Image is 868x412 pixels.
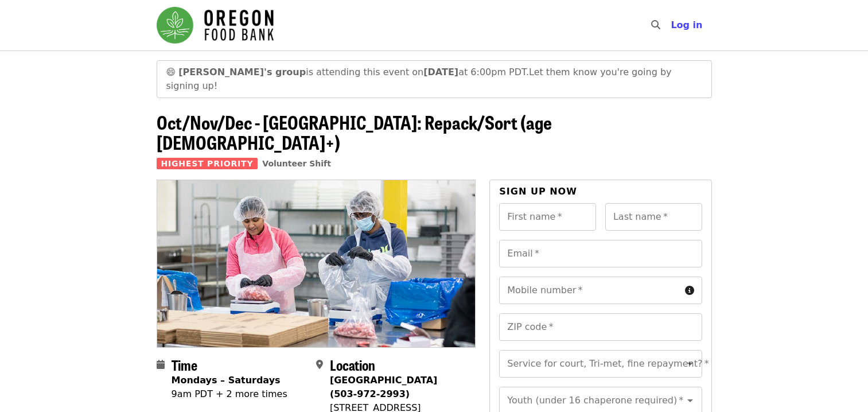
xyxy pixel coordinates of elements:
[172,375,281,386] strong: Mondays – Saturdays
[172,355,197,375] span: Time
[157,359,165,370] i: calendar icon
[178,67,306,77] strong: [PERSON_NAME]'s group
[330,375,437,399] strong: [GEOGRAPHIC_DATA] (503-972-2993)
[682,356,698,372] button: Open
[423,67,458,77] strong: [DATE]
[178,67,529,77] span: is attending this event on at 6:00pm PDT.
[157,7,274,44] img: Oregon Food Bank - Home
[157,158,258,169] span: Highest Priority
[172,387,287,401] div: 9am PDT + 2 more times
[671,20,702,30] span: Log in
[166,67,176,77] span: grinning face emoji
[499,277,680,304] input: Mobile number
[651,20,660,30] i: search icon
[685,285,694,296] i: circle-info icon
[316,359,323,370] i: map-marker-alt icon
[667,11,676,39] input: Search
[499,313,702,341] input: ZIP code
[682,392,698,409] button: Open
[661,14,711,37] button: Log in
[499,240,702,267] input: Email
[157,180,476,347] img: Oct/Nov/Dec - Beaverton: Repack/Sort (age 10+) organized by Oregon Food Bank
[499,186,577,197] span: Sign up now
[605,203,702,231] input: Last name
[262,159,331,168] a: Volunteer Shift
[499,203,596,231] input: First name
[157,108,552,156] span: Oct/Nov/Dec - [GEOGRAPHIC_DATA]: Repack/Sort (age [DEMOGRAPHIC_DATA]+)
[330,355,375,375] span: Location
